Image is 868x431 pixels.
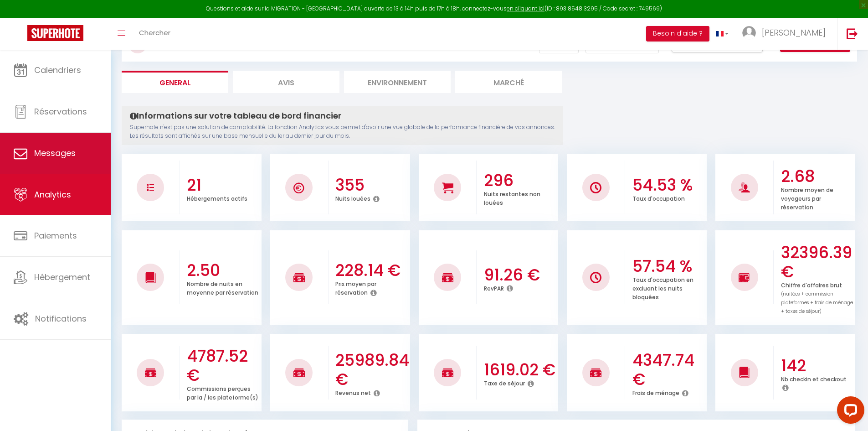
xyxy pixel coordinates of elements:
[335,278,376,296] p: Prix moyen par réservation
[139,28,170,37] span: Chercher
[781,374,847,383] p: Nb checkin et checkout
[187,193,247,203] p: Hébergements actifs
[187,347,259,385] h3: 4787.52 €
[484,283,504,292] p: RevPAR
[335,387,371,397] p: Revenus net
[484,265,556,285] h3: 91.26 €
[484,171,556,190] h3: 296
[187,261,259,280] h3: 2.50
[344,71,451,93] li: Environnement
[484,378,525,387] p: Taxe de séjour
[781,243,853,281] h3: 32396.39 €
[742,26,756,40] img: ...
[646,26,709,42] button: Besoin d'aide ?
[830,393,868,431] iframe: LiveChat chat widget
[122,71,228,93] li: General
[781,280,853,315] p: Chiffre d'affaires brut
[335,176,408,195] h3: 355
[130,111,555,121] h4: Informations sur votre tableau de bord financier
[335,351,408,389] h3: 25989.84 €
[34,147,76,159] span: Messages
[781,356,853,375] h3: 142
[34,64,81,76] span: Calendriers
[132,18,177,50] a: Chercher
[335,261,408,280] h3: 228.14 €
[187,383,258,401] p: Commissions perçues par la / les plateforme(s)
[27,25,83,41] img: Super Booking
[233,71,339,93] li: Avis
[632,387,679,397] p: Frais de ménage
[847,28,858,39] img: logout
[632,176,705,195] h3: 54.53 %
[735,18,837,50] a: ... [PERSON_NAME]
[781,167,853,186] h3: 2.68
[590,272,601,283] img: NO IMAGE
[147,184,154,191] img: NO IMAGE
[507,5,544,12] a: en cliquant ici
[739,272,750,283] img: NO IMAGE
[35,313,87,324] span: Notifications
[34,230,77,241] span: Paiements
[632,274,693,301] p: Taux d'occupation en excluant les nuits bloquées
[34,271,90,283] span: Hébergement
[632,351,705,389] h3: 4347.74 €
[781,184,833,211] p: Nombre moyen de voyageurs par réservation
[484,360,556,379] h3: 1619.02 €
[632,193,685,203] p: Taux d'occupation
[335,193,370,203] p: Nuits louées
[632,257,705,276] h3: 57.54 %
[130,123,555,140] p: Superhote n'est pas une solution de comptabilité. La fonction Analytics vous permet d'avoir une v...
[781,291,853,315] span: (nuitées + commission plateformes + frais de ménage + taxes de séjour)
[34,189,71,200] span: Analytics
[455,71,562,93] li: Marché
[762,27,826,38] span: [PERSON_NAME]
[187,278,258,296] p: Nombre de nuits en moyenne par réservation
[34,106,87,117] span: Réservations
[484,188,540,207] p: Nuits restantes non louées
[187,176,259,195] h3: 21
